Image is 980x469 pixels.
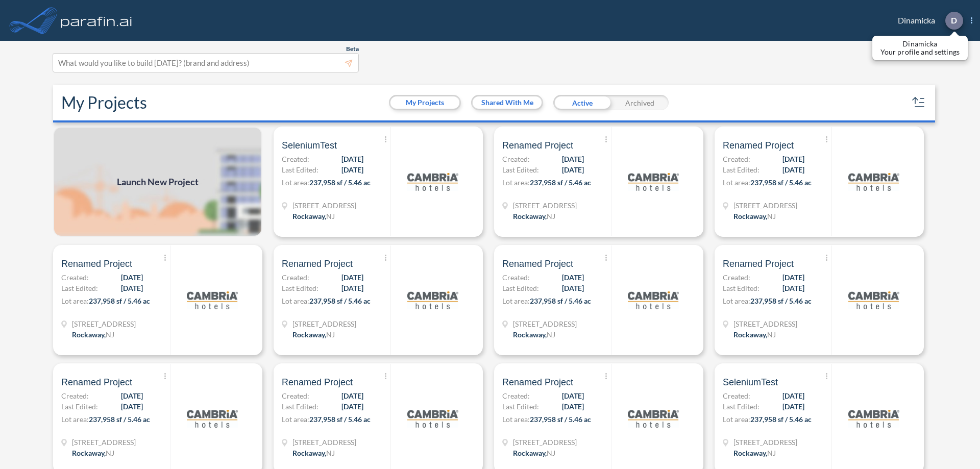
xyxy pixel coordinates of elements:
[341,164,363,175] span: [DATE]
[61,283,98,293] span: Last Edited:
[502,258,573,270] span: Renamed Project
[723,139,794,152] span: Renamed Project
[502,178,530,187] span: Lot area:
[502,283,539,293] span: Last Edited:
[767,449,776,457] span: NJ
[282,154,309,164] span: Created:
[733,211,776,221] div: Rockaway, NJ
[562,164,584,175] span: [DATE]
[723,401,759,412] span: Last Edited:
[723,376,778,388] span: SeleniumTest
[848,156,899,207] img: logo
[309,415,371,424] span: 237,958 sf / 5.46 ac
[733,212,767,220] span: Rockaway ,
[292,437,356,448] span: 321 Mt Hope Ave
[59,10,134,31] img: logo
[89,297,150,305] span: 237,958 sf / 5.46 ac
[341,272,363,283] span: [DATE]
[502,376,573,388] span: Renamed Project
[282,297,309,305] span: Lot area:
[117,175,199,189] span: Launch New Project
[848,275,899,326] img: logo
[282,283,318,293] span: Last Edited:
[502,401,539,412] span: Last Edited:
[628,393,679,444] img: logo
[880,48,960,56] p: Your profile and settings
[121,390,143,401] span: [DATE]
[282,272,309,283] span: Created:
[723,390,750,401] span: Created:
[309,178,371,187] span: 237,958 sf / 5.46 ac
[611,95,669,110] div: Archived
[282,258,353,270] span: Renamed Project
[346,45,359,53] span: Beta
[767,330,776,339] span: NJ
[513,211,555,221] div: Rockaway, NJ
[750,178,812,187] span: 237,958 sf / 5.46 ac
[502,164,539,175] span: Last Edited:
[733,448,776,458] div: Rockaway, NJ
[292,200,356,211] span: 321 Mt Hope Ave
[547,449,555,457] span: NJ
[513,449,547,457] span: Rockaway ,
[502,154,530,164] span: Created:
[530,297,591,305] span: 237,958 sf / 5.46 ac
[341,401,363,412] span: [DATE]
[502,139,573,152] span: Renamed Project
[292,211,335,221] div: Rockaway, NJ
[53,127,262,237] a: Launch New Project
[53,127,262,237] img: add
[502,272,530,283] span: Created:
[309,297,371,305] span: 237,958 sf / 5.46 ac
[723,297,750,305] span: Lot area:
[723,154,750,164] span: Created:
[723,178,750,187] span: Lot area:
[733,330,767,339] span: Rockaway ,
[782,154,804,164] span: [DATE]
[547,330,555,339] span: NJ
[951,16,957,25] p: D
[61,297,89,305] span: Lot area:
[750,415,812,424] span: 237,958 sf / 5.46 ac
[292,329,335,340] div: Rockaway, NJ
[292,318,356,329] span: 321 Mt Hope Ave
[911,94,927,111] button: sort
[562,154,584,164] span: [DATE]
[502,390,530,401] span: Created:
[121,283,143,293] span: [DATE]
[292,448,335,458] div: Rockaway, NJ
[72,318,136,329] span: 321 Mt Hope Ave
[72,448,114,458] div: Rockaway, NJ
[733,449,767,457] span: Rockaway ,
[187,393,238,444] img: logo
[848,393,899,444] img: logo
[61,93,147,112] h2: My Projects
[562,283,584,293] span: [DATE]
[61,415,89,424] span: Lot area:
[562,401,584,412] span: [DATE]
[121,272,143,283] span: [DATE]
[880,40,960,48] p: Dinamicka
[61,401,98,412] span: Last Edited:
[72,449,106,457] span: Rockaway ,
[782,390,804,401] span: [DATE]
[72,437,136,448] span: 321 Mt Hope Ave
[553,95,611,110] div: Active
[513,212,547,220] span: Rockaway ,
[282,415,309,424] span: Lot area:
[883,12,972,30] div: Dinamicka
[562,390,584,401] span: [DATE]
[723,283,759,293] span: Last Edited:
[513,437,577,448] span: 321 Mt Hope Ave
[106,449,114,457] span: NJ
[733,329,776,340] div: Rockaway, NJ
[513,318,577,329] span: 321 Mt Hope Ave
[106,330,114,339] span: NJ
[513,448,555,458] div: Rockaway, NJ
[562,272,584,283] span: [DATE]
[502,415,530,424] span: Lot area:
[767,212,776,220] span: NJ
[282,178,309,187] span: Lot area:
[407,156,458,207] img: logo
[733,318,797,329] span: 321 Mt Hope Ave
